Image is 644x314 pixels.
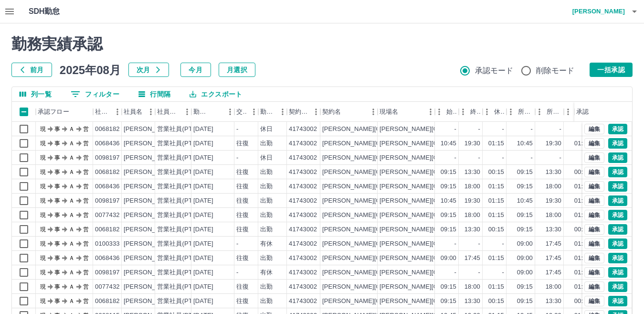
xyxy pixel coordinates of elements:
div: 09:15 [441,211,456,220]
div: 13:30 [546,225,561,234]
div: 01:15 [488,139,504,148]
div: 終業 [459,102,483,122]
button: 編集 [584,195,604,206]
button: 編集 [584,210,604,220]
div: 往復 [236,139,249,148]
div: [DATE] [193,268,213,277]
div: 社員区分 [157,102,180,122]
button: 承認 [608,253,627,263]
div: 41743002 [289,268,317,277]
div: [DATE] [193,211,213,220]
button: 承認 [608,138,627,149]
div: 往復 [236,282,249,292]
button: 承認 [608,152,627,163]
div: [PERSON_NAME][GEOGRAPHIC_DATA]立[GEOGRAPHIC_DATA] [380,211,570,220]
div: - [454,239,456,249]
div: 0068182 [95,225,120,234]
div: 17:45 [546,268,561,277]
text: 現 [40,269,46,276]
button: メニュー [309,105,323,119]
text: Ａ [69,269,74,276]
div: [PERSON_NAME][GEOGRAPHIC_DATA]立[GEOGRAPHIC_DATA] [380,225,570,234]
button: 承認 [608,267,627,278]
button: 承認 [608,296,627,306]
div: 0068436 [95,182,120,191]
div: 勤務区分 [260,102,275,122]
text: Ａ [69,183,74,190]
div: 17:45 [546,239,561,249]
div: 0068182 [95,125,120,134]
div: 所定開始 [518,102,533,122]
button: 編集 [584,224,604,235]
div: [PERSON_NAME][GEOGRAPHIC_DATA]立[GEOGRAPHIC_DATA] [380,139,570,148]
div: - [454,268,456,277]
div: 出勤 [260,282,273,292]
text: 事 [54,255,60,261]
div: [DATE] [193,254,213,263]
div: [PERSON_NAME][GEOGRAPHIC_DATA] [322,182,440,191]
text: 現 [40,255,46,261]
div: [PERSON_NAME][GEOGRAPHIC_DATA] [322,125,440,134]
div: 13:30 [465,168,480,177]
text: 事 [54,183,60,190]
div: 41743002 [289,239,317,249]
div: 41743002 [289,168,317,177]
div: 09:15 [517,182,533,191]
div: [PERSON_NAME] [PERSON_NAME] [124,268,234,277]
div: [DATE] [193,168,213,177]
div: 往復 [236,196,249,206]
text: 営 [83,183,89,190]
div: [DATE] [193,225,213,234]
div: 41743002 [289,182,317,191]
div: 10:45 [517,196,533,206]
button: 編集 [584,238,604,249]
div: - [560,125,561,134]
div: 18:00 [465,282,480,292]
text: 現 [40,183,46,190]
div: 00:15 [574,168,590,177]
text: Ａ [69,197,74,204]
button: エクスポート [182,87,250,101]
button: 編集 [584,152,604,163]
div: 41743002 [289,254,317,263]
div: 0100333 [95,239,120,249]
div: 契約コード [289,102,309,122]
div: 17:45 [546,254,561,263]
div: 営業社員(PT契約) [157,282,207,292]
div: 営業社員(PT契約) [157,139,207,148]
div: 承認 [576,102,589,122]
text: 営 [83,169,89,175]
div: 営業社員(PT契約) [157,153,207,162]
div: 18:00 [465,211,480,220]
div: [PERSON_NAME][GEOGRAPHIC_DATA]立[GEOGRAPHIC_DATA] [380,239,570,249]
div: 13:30 [546,168,561,177]
div: 往復 [236,182,249,191]
div: 0098197 [95,153,120,162]
div: - [454,153,456,162]
div: 終業 [470,102,481,122]
text: 現 [40,212,46,218]
button: メニュー [180,105,194,119]
div: 01:15 [574,196,590,206]
div: 09:00 [517,254,533,263]
div: - [478,239,480,249]
button: メニュー [144,105,158,119]
text: 営 [83,126,89,132]
div: 19:30 [465,139,480,148]
div: [DATE] [193,239,213,249]
div: 00:15 [488,225,504,234]
div: 営業社員(PT契約) [157,211,207,220]
text: 事 [54,226,60,233]
text: Ａ [69,169,74,175]
div: 41743002 [289,196,317,206]
text: Ａ [69,140,74,147]
div: 10:45 [441,139,456,148]
div: 社員名 [124,102,142,122]
text: 現 [40,154,46,161]
div: 09:15 [441,182,456,191]
button: 列選択 [12,87,59,101]
div: 01:15 [574,211,590,220]
div: [DATE] [193,196,213,206]
button: 編集 [584,138,604,149]
div: [PERSON_NAME] [124,139,176,148]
